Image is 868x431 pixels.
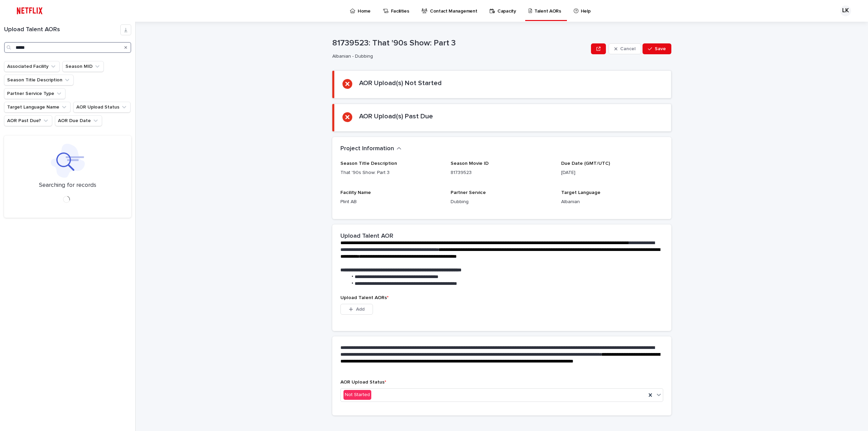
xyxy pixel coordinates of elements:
[451,169,553,176] p: 81739523
[332,54,586,59] p: Albanian - Dubbing
[359,112,433,120] h2: AOR Upload(s) Past Due
[39,182,96,189] p: Searching for records
[55,115,102,126] button: AOR Due Date
[4,102,71,113] button: Target Language Name
[451,190,486,195] span: Partner Service
[4,115,52,126] button: AOR Past Due?
[840,5,851,16] div: LK
[340,145,401,153] button: Project Information
[620,46,635,51] span: Cancel
[4,75,74,85] button: Season Title Description
[655,46,666,51] span: Save
[73,102,131,113] button: AOR Upload Status
[359,79,442,87] h2: AOR Upload(s) Not Started
[332,38,588,48] p: 81739523: That '90s Show: Part 3
[561,161,610,166] span: Due Date (GMT/UTC)
[4,61,60,72] button: Associated Facility
[451,161,489,166] span: Season Movie ID
[643,43,671,54] button: Save
[62,61,104,72] button: Season MID
[340,304,373,315] button: Add
[4,88,65,99] button: Partner Service Type
[609,43,641,54] button: Cancel
[561,190,600,195] span: Target Language
[4,42,131,53] input: Search
[340,145,394,153] h2: Project Information
[14,4,46,18] img: ifQbXi3ZQGMSEF7WDB7W
[561,169,663,176] p: [DATE]
[4,26,120,34] h1: Upload Talent AORs
[340,198,442,205] p: Plint AB
[561,198,663,205] p: Albanian
[340,233,393,240] h2: Upload Talent AOR
[451,198,553,205] p: Dubbing
[340,161,397,166] span: Season Title Description
[343,390,371,400] div: Not Started
[340,380,386,385] span: AOR Upload Status
[340,190,371,195] span: Facility Name
[356,307,364,312] span: Add
[340,295,389,300] span: Upload Talent AORs
[340,169,442,176] p: That '90s Show: Part 3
